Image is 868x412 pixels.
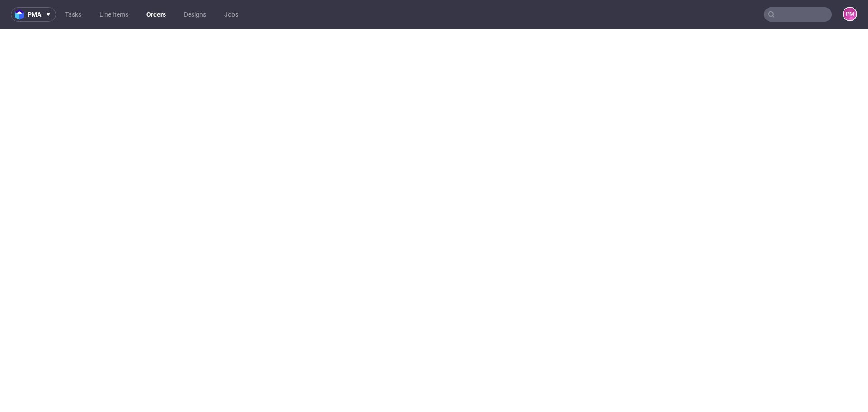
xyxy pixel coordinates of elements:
img: logo [15,9,28,20]
figcaption: PM [844,8,856,20]
a: Jobs [219,7,244,22]
a: Tasks [60,7,87,22]
span: pma [28,11,41,18]
button: pma [11,7,56,22]
a: Orders [141,7,171,22]
a: Designs [179,7,212,22]
a: Line Items [94,7,134,22]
